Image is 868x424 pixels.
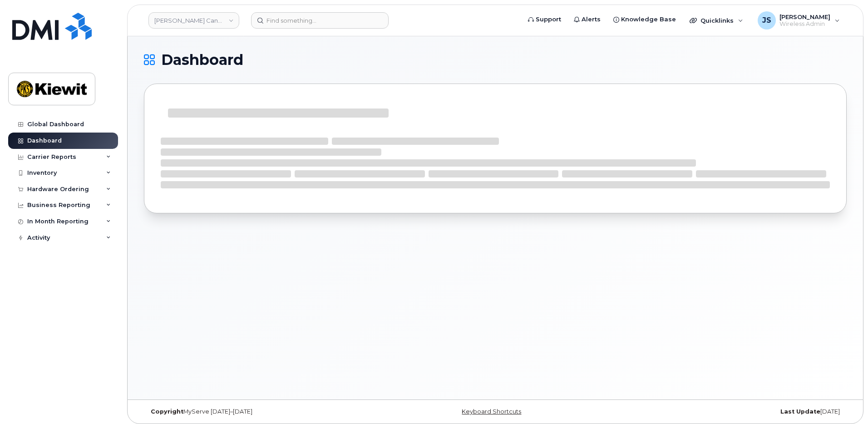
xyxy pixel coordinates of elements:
strong: Copyright [151,408,183,415]
a: Keyboard Shortcuts [462,408,521,415]
span: Dashboard [161,53,243,67]
div: [DATE] [612,408,847,415]
div: MyServe [DATE]–[DATE] [144,408,378,415]
strong: Last Update [780,408,820,415]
